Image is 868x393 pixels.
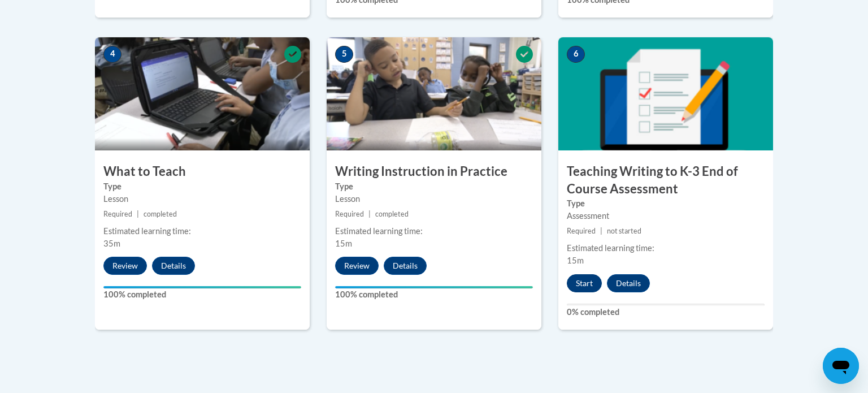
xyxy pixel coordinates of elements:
span: 15m [567,256,584,265]
label: Type [103,180,301,193]
div: Lesson [335,193,533,205]
label: 100% completed [103,288,301,301]
span: 4 [103,46,121,63]
label: Type [335,180,533,193]
span: 5 [335,46,353,63]
span: 6 [567,46,585,63]
label: Type [567,197,765,210]
span: completed [144,210,177,218]
label: 100% completed [335,288,533,301]
button: Review [103,257,147,275]
span: | [600,227,602,235]
div: Estimated learning time: [335,225,533,237]
button: Details [384,257,427,275]
button: Details [152,257,195,275]
img: Course Image [327,37,541,150]
span: Required [567,227,596,235]
iframe: Button to launch messaging window [823,348,859,384]
div: Assessment [567,210,765,222]
div: Estimated learning time: [567,242,765,254]
img: Course Image [558,37,773,150]
span: | [368,210,371,218]
h3: Teaching Writing to K-3 End of Course Assessment [558,163,773,198]
span: 35m [103,239,120,248]
span: not started [607,227,641,235]
div: Your progress [103,286,301,288]
span: | [137,210,139,218]
h3: What to Teach [95,163,310,180]
span: 15m [335,239,352,248]
span: Required [335,210,364,218]
span: Required [103,210,132,218]
button: Details [607,274,650,292]
label: 0% completed [567,306,765,318]
h3: Writing Instruction in Practice [327,163,541,180]
div: Estimated learning time: [103,225,301,237]
img: Course Image [95,37,310,150]
div: Your progress [335,286,533,288]
button: Start [567,274,602,292]
div: Lesson [103,193,301,205]
span: completed [375,210,409,218]
button: Review [335,257,379,275]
